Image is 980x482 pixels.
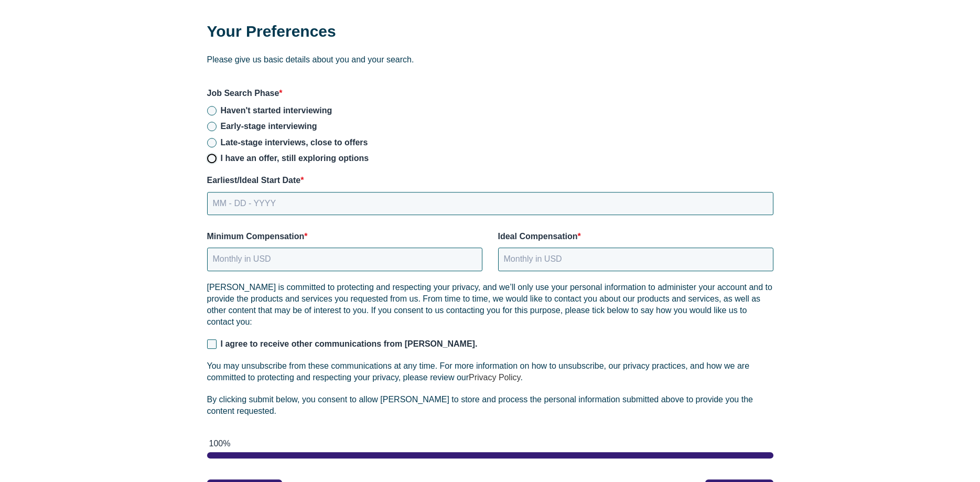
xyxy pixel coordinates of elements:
input: Late-stage interviews, close to offers [207,138,217,147]
p: Please give us basic details about you and your search. [207,54,773,66]
span: I agree to receive other communications from [PERSON_NAME]. [221,339,478,348]
span: Haven't started interviewing [221,106,332,115]
span: Earliest/Ideal Start Date [207,176,301,185]
span: Job Search Phase [207,89,279,98]
span: Minimum Compensation [207,232,305,241]
input: Monthly in USD [207,248,482,271]
span: Ideal Compensation [498,232,578,241]
input: MM - DD - YYYY [207,192,773,215]
p: By clicking submit below, you consent to allow [PERSON_NAME] to store and process the personal in... [207,394,773,417]
div: 100% [209,438,773,449]
span: Early-stage interviewing [221,122,317,131]
strong: Your Preferences [207,23,336,40]
p: [PERSON_NAME] is committed to protecting and respecting your privacy, and we’ll only use your per... [207,282,773,328]
div: page 2 of 2 [207,452,773,458]
input: I have an offer, still exploring options [207,154,217,163]
span: I have an offer, still exploring options [221,154,369,163]
input: Monthly in USD [498,248,773,271]
input: I agree to receive other communications from [PERSON_NAME]. [207,339,217,349]
input: Haven't started interviewing [207,106,217,115]
p: You may unsubscribe from these communications at any time. For more information on how to unsubsc... [207,360,773,383]
a: Privacy Policy [469,373,520,382]
span: Late-stage interviews, close to offers [221,138,368,147]
input: Early-stage interviewing [207,122,217,131]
